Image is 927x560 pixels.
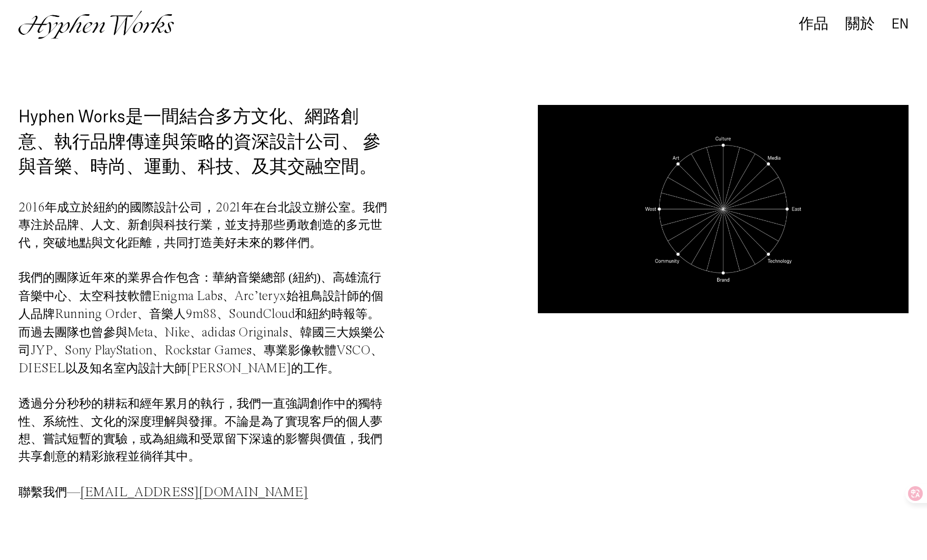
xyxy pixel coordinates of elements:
[845,17,875,32] div: 關於
[235,290,286,303] span: Arc’teryx
[18,105,389,180] h1: 是一間結合多方文化、網路創意、執行品牌傳達與策略的資深設計公司、 參與音樂、時尚、運動、科技、及其交融空間。
[80,486,308,499] a: [EMAIL_ADDRESS][DOMAIN_NAME]
[65,344,152,358] span: Sony PlayStation
[55,308,137,321] span: Running Order
[799,17,828,32] div: 作品
[18,201,45,215] span: 2016
[229,308,295,321] span: SoundCloud
[336,344,371,358] span: VSCO
[128,326,153,340] span: Meta
[18,191,389,503] p: 年成立於紐約的國際設計公司 年在台北設立辦公室。我們專注於品牌、人文、新創與科技行業，並支持那些勇敢創造的多元世代，突破地點與文化距離，共同打造美好未來的夥伴們。 我們的團隊近年來的業界合作包含...
[892,18,909,30] a: EN
[165,344,252,358] span: Rockstar Games
[799,19,828,31] a: 作品
[18,108,125,126] span: Hyphen Works
[202,201,242,215] span: ，2021
[18,11,174,39] img: Hyphen Works
[67,486,308,499] span: —
[186,308,217,321] span: 9m88
[538,105,909,313] video: Your browser does not support the video tag.
[165,326,190,340] span: Nike
[845,19,875,31] a: 關於
[187,362,291,375] span: [PERSON_NAME]
[202,326,288,340] span: adidas Originals
[31,344,53,358] span: JYP
[18,362,65,375] span: DIESEL
[152,290,223,303] span: Enigma Labs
